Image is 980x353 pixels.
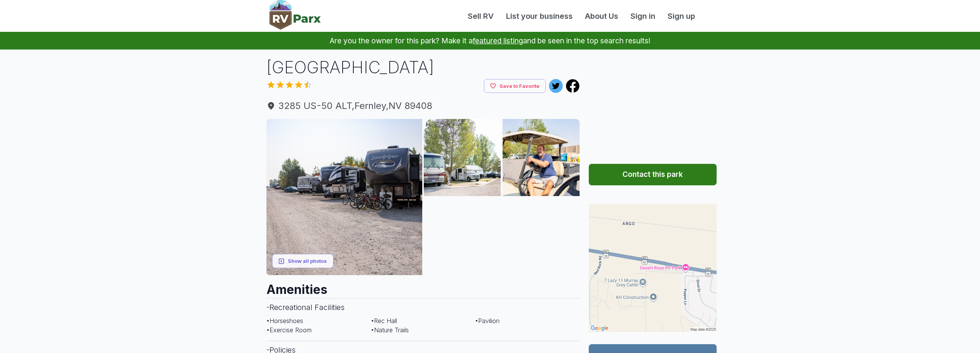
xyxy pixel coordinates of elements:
span: • Rec Hall [371,317,397,325]
img: Map for Desert Rose RV Park [589,204,717,332]
a: Sell RV [462,10,500,22]
span: • Horseshoes [266,317,303,325]
a: List your business [500,10,579,22]
img: AAcXr8r0Ub-IcWenkH4kdcQhT9ZLKZiB_xChp2ZQq6LD5L4NENAACSaO-JC9V3EFf9Y_H8YTOQ8sgoaqPpEDh0KLkFmLgDhCv... [503,119,580,196]
button: Show all photos [272,254,333,268]
a: featured listing [473,36,523,45]
h2: Amenities [266,275,580,298]
iframe: Advertisement [589,56,717,152]
span: • Pavilion [475,317,500,325]
span: • Nature Trails [371,326,409,334]
button: Contact this park [589,164,717,185]
img: AAcXr8olCkeclXC4faNSLzDHQh4JxbfGr99X4rheEAkAo108S49ZrdR4QNihxx7Pq7UIRExlcRAn9E1yNJbAknZ54RGwyYtMp... [424,198,501,275]
img: AAcXr8p_rZjsM4tUfb-QqgaIxjwWzrlBfoyWP1bv3preuDmKxldJIuZHxmEWRy8lbr9t_nRYtJEopngUyssbitk7_lmZmslLv... [424,119,501,196]
span: 3285 US-50 ALT , Fernley , NV 89408 [266,99,580,113]
a: Sign in [624,10,661,22]
button: Save to Favorite [484,79,546,93]
img: AAcXr8ozfigrDBhKAC1mvxjznFv-DMe3Wv6baHpql68wFv0AjrUyTyJudW5UIjwWG1AyYZaKXTModvhXYrqaVtH9sM_C0PCt8... [503,198,580,275]
h3: - Recreational Facilities [266,298,580,316]
p: Are you the owner for this park? Make it a and be seen in the top search results! [9,32,971,49]
a: 3285 US-50 ALT,Fernley,NV 89408 [266,99,580,113]
a: About Us [579,10,624,22]
img: AAcXr8qi7TLDuXFhArtFsq7X-fBztfgxLrT3LgBFi6ewG_gUwsM97vW3XZRfvZlVr-qW05uPgz1f4ir7m3-K8G1oYo1B7-0oT... [266,119,422,275]
h1: [GEOGRAPHIC_DATA] [266,56,580,79]
a: Sign up [661,10,701,22]
span: • Exercise Room [266,326,312,334]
